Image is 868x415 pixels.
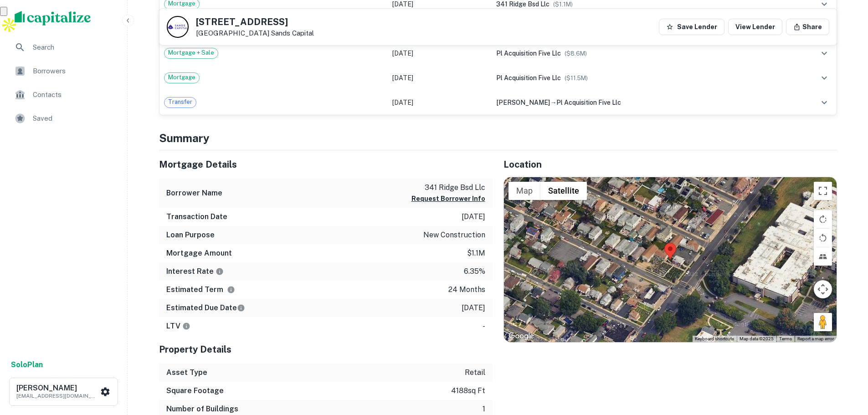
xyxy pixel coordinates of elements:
[388,90,492,115] td: [DATE]
[462,211,485,222] p: [DATE]
[467,248,485,259] p: $1.1m
[216,267,224,276] svg: The interest rates displayed on the website are for informational purposes only and may be report...
[166,367,207,378] h6: Asset Type
[822,342,868,386] iframe: Chat Widget
[496,50,561,57] span: pl acquisition five llc
[33,89,114,100] span: Contacts
[814,210,832,228] button: Rotate map clockwise
[166,404,238,415] h6: Number of Buildings
[814,229,832,247] button: Rotate map counterclockwise
[159,343,493,356] h5: Property Details
[9,378,118,406] button: [PERSON_NAME][EMAIL_ADDRESS][DOMAIN_NAME]
[814,247,832,266] button: Tilt map
[540,182,587,200] button: Show satellite imagery
[423,230,485,241] p: new construction
[797,336,834,341] a: Report a map error
[411,193,485,204] button: Request Borrower Info
[411,182,485,193] p: 341 ridge bsd llc
[166,302,245,313] h6: Estimated Due Date
[553,1,573,8] span: ($ 1.1M )
[814,313,832,331] button: Drag Pegman onto the map to open Street View
[166,385,224,396] h6: Square Footage
[16,392,98,400] p: [EMAIL_ADDRESS][DOMAIN_NAME]
[496,97,778,108] div: →
[740,336,774,341] span: Map data ©2025
[7,108,120,129] a: Saved
[506,330,536,342] a: Open this area in Google Maps (opens a new window)
[465,367,485,378] p: retail
[182,322,190,330] svg: LTVs displayed on the website are for informational purposes only and may be reported incorrectly...
[388,66,492,90] td: [DATE]
[462,302,485,313] p: [DATE]
[164,48,218,57] span: Mortgage + Sale
[166,230,215,241] h6: Loan Purpose
[164,97,196,107] span: Transfer
[814,280,832,298] button: Map camera controls
[159,158,493,171] h5: Mortgage Details
[506,330,536,342] img: Google
[503,158,837,171] h5: Location
[164,73,199,82] span: Mortgage
[11,359,43,370] a: SoloPlan
[817,46,832,61] button: expand row
[237,304,245,312] svg: Estimate is based on a standard schedule for this type of loan.
[7,60,120,82] a: Borrowers
[7,36,120,58] a: Search
[496,99,550,106] span: [PERSON_NAME]
[227,286,235,294] svg: Term is based on a standard schedule for this type of loan.
[7,84,120,106] a: Contacts
[166,321,190,332] h6: LTV
[166,248,232,259] h6: Mortgage Amount
[565,50,587,57] span: ($ 8.6M )
[33,113,114,124] span: Saved
[33,66,114,77] span: Borrowers
[166,284,235,295] h6: Estimated Term
[16,384,98,392] h6: [PERSON_NAME]
[779,336,792,341] a: Terms (opens in new tab)
[451,385,485,396] p: 4188 sq ft
[448,284,485,295] p: 24 months
[483,404,485,415] p: 1
[695,336,734,342] button: Keyboard shortcuts
[159,130,837,146] h4: Summary
[33,42,114,53] span: Search
[483,321,485,332] p: -
[817,95,832,110] button: expand row
[166,188,222,199] h6: Borrower Name
[166,266,224,277] h6: Interest Rate
[556,99,621,106] span: pl acquisition five llc
[817,70,832,86] button: expand row
[388,41,492,66] td: [DATE]
[496,74,561,82] span: pl acquisition five llc
[464,266,485,277] p: 6.35%
[166,211,227,222] h6: Transaction Date
[814,182,832,200] button: Toggle fullscreen view
[496,0,550,8] span: 341 ridge bsd llc
[565,75,588,82] span: ($ 11.5M )
[508,182,540,200] button: Show street map
[11,360,43,369] strong: Solo Plan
